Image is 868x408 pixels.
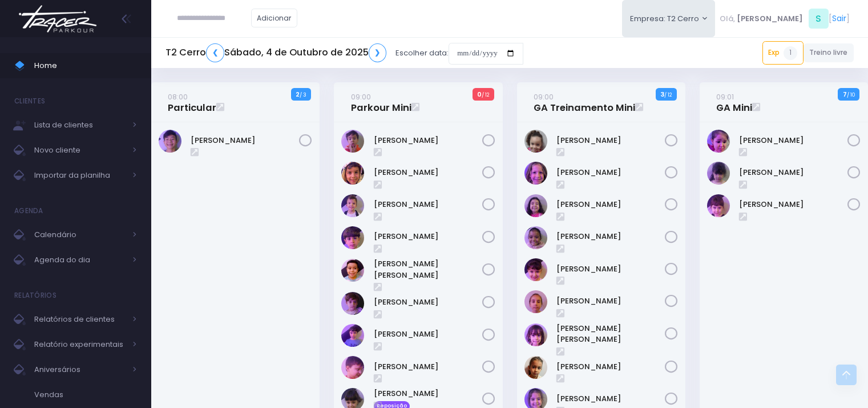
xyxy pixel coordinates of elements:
[477,90,482,99] strong: 0
[374,329,482,340] a: [PERSON_NAME]
[715,6,854,31] div: [ ]
[351,91,371,102] small: 09:00
[374,199,482,210] a: [PERSON_NAME]
[804,43,854,62] a: Treino livre
[34,253,126,267] span: Agenda do dia
[168,91,188,102] small: 08:00
[341,292,364,315] img: Lorenzo Monte
[34,118,126,133] span: Lista de clientes
[168,91,216,114] a: 08:00Particular
[300,91,306,98] small: / 3
[14,284,56,307] h4: Relatórios
[374,167,482,178] a: [PERSON_NAME]
[739,167,847,178] a: [PERSON_NAME]
[14,199,43,222] h4: Agenda
[374,388,482,399] a: [PERSON_NAME]
[716,91,734,102] small: 09:01
[556,323,665,345] a: [PERSON_NAME] [PERSON_NAME]
[737,13,803,25] span: [PERSON_NAME]
[369,43,387,62] a: ❯
[159,130,181,153] img: Albert Hong
[341,130,364,153] img: Benjamin Franco
[341,324,364,347] img: Lucas Pesciallo
[34,387,137,402] span: Vendas
[374,231,482,242] a: [PERSON_NAME]
[556,263,665,275] a: [PERSON_NAME]
[374,258,482,281] a: [PERSON_NAME] [PERSON_NAME]
[534,91,635,114] a: 09:00GA Treinamento Mini
[251,9,298,27] a: Adicionar
[707,162,730,185] img: Isabela Sanseverino Curvo Candido Lima
[524,194,547,217] img: Giovanna Silveira Barp
[191,135,299,146] a: [PERSON_NAME]
[832,13,846,25] a: Sair
[482,91,489,98] small: / 12
[716,91,752,114] a: 09:01GA Mini
[664,91,672,98] small: / 12
[374,297,482,308] a: [PERSON_NAME]
[809,9,829,29] span: S
[374,361,482,373] a: [PERSON_NAME]
[784,46,797,60] span: 1
[341,194,364,217] img: Gabriel Afonso Frisch
[847,91,855,98] small: / 10
[34,362,126,377] span: Aniversários
[351,91,411,114] a: 09:00Parkour Mini
[556,231,665,242] a: [PERSON_NAME]
[34,337,126,352] span: Relatório experimentais
[206,43,224,62] a: ❮
[556,393,665,405] a: [PERSON_NAME]
[341,356,364,379] img: Lucas Vidal
[524,130,547,153] img: Antonella sousa bertanha
[556,361,665,373] a: [PERSON_NAME]
[720,13,735,25] span: Olá,
[556,135,665,146] a: [PERSON_NAME]
[34,227,126,242] span: Calendário
[341,259,364,282] img: Leonardo Ito Bueno Ramos
[660,90,664,99] strong: 3
[524,323,547,346] img: Luna de Barros Guerinaud
[739,135,847,146] a: [PERSON_NAME]
[374,135,482,146] a: [PERSON_NAME]
[524,258,547,281] img: Isabela Araújo Girotto
[707,194,730,217] img: Laura Ximenes Zanini
[556,167,665,178] a: [PERSON_NAME]
[556,199,665,210] a: [PERSON_NAME]
[707,130,730,153] img: Beatriz Gelber de Azevedo
[534,91,554,102] small: 09:00
[843,90,847,99] strong: 7
[524,162,547,185] img: Beatriz Giometti
[34,58,137,73] span: Home
[524,290,547,313] img: Laura Oliveira Alves
[341,226,364,249] img: Gustavo Braga Janeiro Antunes
[524,356,547,379] img: Maya Chinellato
[524,226,547,249] img: Helena Maciel dos Santos
[556,295,665,307] a: [PERSON_NAME]
[14,90,45,113] h4: Clientes
[739,199,847,210] a: [PERSON_NAME]
[34,168,126,183] span: Importar da planilha
[34,312,126,327] span: Relatórios de clientes
[165,43,386,62] h5: T2 Cerro Sábado, 4 de Outubro de 2025
[296,90,300,99] strong: 2
[341,162,364,185] img: Bento Oliveira da Costa
[762,41,804,64] a: Exp1
[165,40,523,66] div: Escolher data:
[34,143,126,158] span: Novo cliente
